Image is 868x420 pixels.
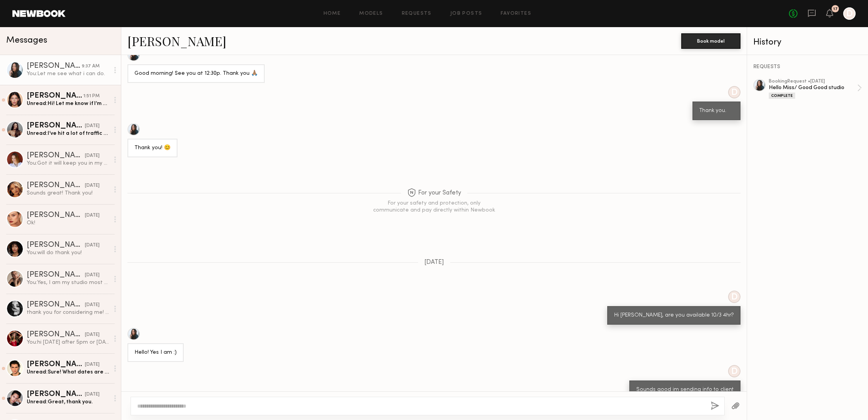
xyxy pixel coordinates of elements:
[450,11,482,16] a: Job Posts
[27,182,85,189] div: [PERSON_NAME]
[134,348,177,357] div: Hello! Yes I am :)
[636,386,734,394] div: Sounds good im sending info to client
[27,301,85,309] div: [PERSON_NAME]
[27,241,85,249] div: [PERSON_NAME]
[681,33,741,49] button: Book model
[82,63,100,70] div: 9:37 AM
[27,70,109,77] div: You: Let me see what i can do.
[27,271,85,279] div: [PERSON_NAME]
[85,272,100,279] div: [DATE]
[83,93,100,100] div: 1:51 PM
[407,188,461,198] span: For your Safety
[753,64,862,70] div: REQUESTS
[769,93,795,99] div: Complete
[699,107,734,115] div: Thank you.
[85,212,100,219] div: [DATE]
[27,331,85,339] div: [PERSON_NAME]
[833,7,838,11] div: 17
[769,79,862,99] a: bookingRequest •[DATE]Hello Miss/ Good Good studioComplete
[85,331,100,339] div: [DATE]
[134,69,258,78] div: Good morning! See you at 12:30p. Thank you 🙏🏽
[27,130,109,137] div: Unread: I’ve hit a lot of traffic getting to you but I should be there by 1.45
[27,92,83,100] div: [PERSON_NAME]
[27,212,85,219] div: [PERSON_NAME]
[27,152,85,160] div: [PERSON_NAME]
[85,152,100,160] div: [DATE]
[614,311,734,320] div: Hi [PERSON_NAME], are you available 10/3 4hr?
[27,339,109,346] div: You: hi [DATE] after 5pm or [DATE] any time .
[27,309,109,316] div: thank you for considering me! unfortunately i am already booked for [DATE] so will be unable to m...
[85,242,100,249] div: [DATE]
[769,84,857,91] div: Hello Miss/ Good Good studio
[402,11,432,16] a: Requests
[501,11,531,16] a: Favorites
[27,279,109,286] div: You: Yes, I am my studio most of the week days let me know best day for you can ill let you know ...
[27,361,85,368] div: [PERSON_NAME]
[27,122,85,130] div: [PERSON_NAME]
[27,160,109,167] div: You: Got it will keep you in my data, will ask for casting if client shows interest. Thank you.
[843,7,856,20] a: D
[372,200,496,214] div: For your safety and protection, only communicate and pay directly within Newbook
[85,301,100,309] div: [DATE]
[85,361,100,368] div: [DATE]
[424,259,444,266] span: [DATE]
[753,38,862,47] div: History
[6,36,47,45] span: Messages
[27,62,82,70] div: [PERSON_NAME]
[85,182,100,189] div: [DATE]
[27,189,109,197] div: Sounds great! Thank you!
[359,11,383,16] a: Models
[27,219,109,227] div: Ok!
[27,100,109,107] div: Unread: Hi! Let me know if I’m needed for this project!
[27,391,85,398] div: [PERSON_NAME]
[27,249,109,256] div: You: will do thank you!
[324,11,341,16] a: Home
[681,37,741,44] a: Book model
[85,391,100,398] div: [DATE]
[769,79,857,84] div: booking Request • [DATE]
[134,144,170,153] div: Thank you! 😊
[127,33,226,49] a: [PERSON_NAME]
[85,122,100,130] div: [DATE]
[27,398,109,406] div: Unread: Great, thank you.
[27,368,109,376] div: Unread: Sure! What dates are you guys shooting? Im booked out of town until the 18th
